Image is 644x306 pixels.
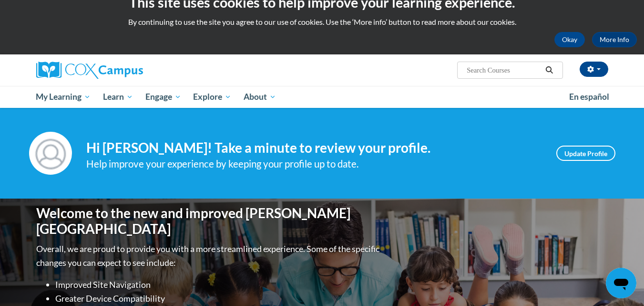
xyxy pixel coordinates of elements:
[36,62,217,79] a: Cox Campus
[29,132,72,175] img: Profile Image
[606,268,636,298] iframe: Button to launch messaging window
[244,91,276,103] span: About
[7,17,637,27] p: By continuing to use the site you agree to our use of cookies. Use the ‘More info’ button to read...
[466,64,542,76] input: Search Courses
[97,86,139,108] a: Learn
[55,292,382,306] li: Greater Device Compatibility
[36,62,143,79] img: Cox Campus
[187,86,237,108] a: Explore
[36,205,382,237] h1: Welcome to the new and improved [PERSON_NAME][GEOGRAPHIC_DATA]
[542,64,556,76] button: Search
[139,86,187,108] a: Engage
[592,32,637,47] a: More Info
[36,91,91,103] span: My Learning
[103,91,133,103] span: Learn
[556,146,615,161] a: Update Profile
[86,140,542,156] h4: Hi [PERSON_NAME]! Take a minute to review your profile.
[145,91,181,103] span: Engage
[554,32,585,47] button: Okay
[30,86,97,108] a: My Learning
[237,86,282,108] a: About
[36,242,382,270] p: Overall, we are proud to provide you with a more streamlined experience. Some of the specific cha...
[580,62,608,77] button: Account Settings
[563,87,615,107] a: En español
[86,156,542,172] div: Help improve your experience by keeping your profile up to date.
[569,92,609,102] span: En español
[193,91,231,103] span: Explore
[22,86,623,108] div: Main menu
[55,278,382,292] li: Improved Site Navigation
